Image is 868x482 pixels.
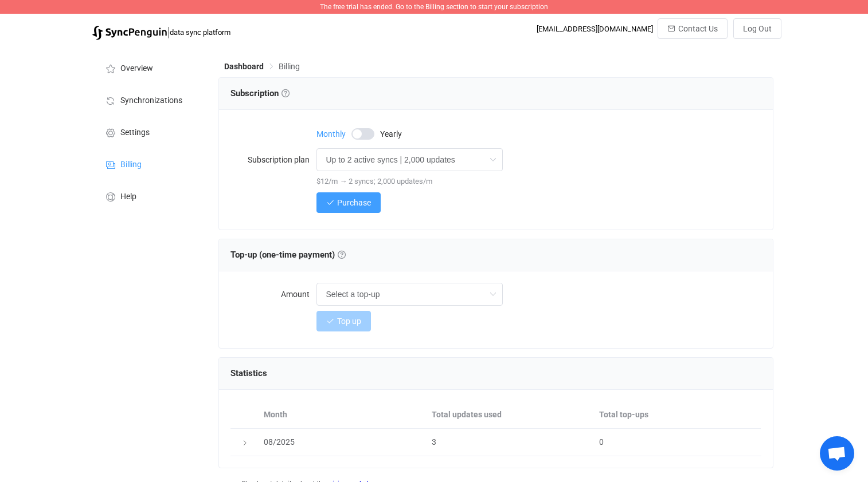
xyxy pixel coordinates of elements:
[258,408,426,421] div: Month
[92,116,207,148] a: Settings
[92,148,207,180] a: Billing
[167,24,170,40] span: |
[230,88,290,98] span: Subscription
[92,180,207,212] a: Help
[593,436,761,449] div: 0
[92,26,167,40] img: syncpenguin.svg
[316,192,381,213] button: Purchase
[120,192,136,202] span: Help
[743,24,772,33] span: Log Out
[337,317,361,326] span: Top up
[316,311,371,331] button: Top up
[658,18,728,39] button: Contact Us
[426,408,593,421] div: Total updates used
[820,436,854,471] div: Open chat
[224,62,300,70] div: Breadcrumb
[92,24,230,40] a: |data sync platform
[678,24,718,33] span: Contact Us
[593,408,761,421] div: Total top-ups
[426,436,593,449] div: 3
[316,283,503,306] input: Select a top-up
[258,436,426,449] div: 08/2025
[120,160,142,169] span: Billing
[279,62,300,71] span: Billing
[120,128,150,137] span: Settings
[733,18,781,39] button: Log Out
[230,148,316,171] label: Subscription plan
[230,368,267,378] span: Statistics
[316,130,346,138] span: Monthly
[92,52,207,84] a: Overview
[92,84,207,116] a: Synchronizations
[120,96,182,105] span: Synchronizations
[230,250,346,260] span: Top-up (one-time payment)
[380,130,402,138] span: Yearly
[230,283,316,306] label: Amount
[337,198,371,207] span: Purchase
[537,25,653,33] div: [EMAIL_ADDRESS][DOMAIN_NAME]
[320,3,548,11] span: The free trial has ended. Go to the Billing section to start your subscription
[170,28,230,37] span: data sync platform
[316,177,432,185] span: $12/m → 2 syncs; 2,000 updates/m
[316,148,503,171] input: Select a plan
[120,64,153,73] span: Overview
[224,62,264,71] span: Dashboard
